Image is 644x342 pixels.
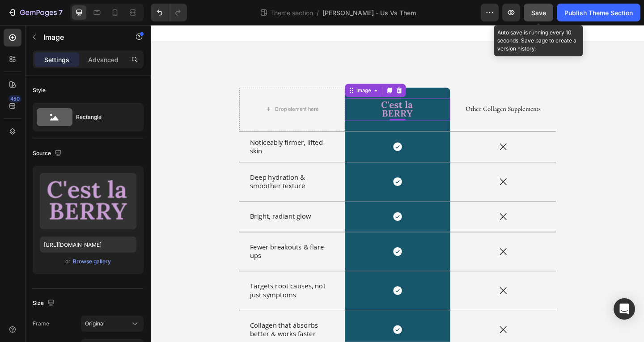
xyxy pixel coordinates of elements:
[151,25,644,342] iframe: Design area
[326,87,440,96] p: Other Collagen Supplements
[151,4,187,21] div: Undo/Redo
[33,320,49,328] label: Frame
[43,32,119,42] p: Image
[73,258,111,266] div: Browse gallery
[247,80,289,104] img: gempages_561289646403748720-aa17bdae-6961-482c-a830-9d3bbe7a08dd.png
[557,4,640,21] button: Publish Theme Section
[65,256,71,267] span: or
[222,67,241,75] div: Image
[108,203,199,213] p: Bright, radiant glow
[85,320,105,328] span: Original
[564,8,633,17] div: Publish Theme Section
[108,279,199,298] p: Targets root causes, not just symptoms
[317,8,319,17] span: /
[614,298,635,320] div: Open Intercom Messenger
[76,107,131,127] div: Rectangle
[44,55,69,64] p: Settings
[4,4,67,21] button: 7
[40,236,136,253] input: https://example.com/image.jpg
[59,7,63,18] p: 7
[40,173,136,229] img: preview-image
[33,297,56,309] div: Size
[81,316,144,332] button: Original
[108,237,199,256] p: Fewer breakouts & flare-ups
[108,123,199,142] p: Noticeably firmer, lifted skin
[531,9,546,17] span: Save
[108,322,199,341] p: Collagen that absorbs better & works faster
[322,8,416,17] span: [PERSON_NAME] - Us Vs Them
[268,8,315,17] span: Theme section
[88,55,119,64] p: Advanced
[8,95,21,102] div: 450
[33,86,46,94] div: Style
[72,257,111,266] button: Browse gallery
[108,161,199,180] p: Deep hydration & smoother texture
[33,148,64,160] div: Source
[524,4,553,21] button: Save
